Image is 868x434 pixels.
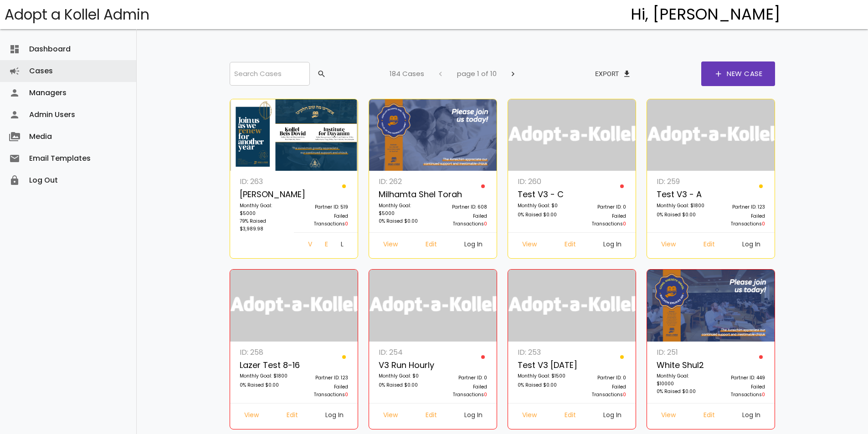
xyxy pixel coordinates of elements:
[484,391,487,398] span: 0
[318,237,334,254] a: Edit
[518,202,567,211] p: Monthly Goal: $0
[279,408,305,424] a: Edit
[572,175,631,232] a: Partner ID: 0 Failed Transactions0
[623,220,626,227] span: 0
[9,126,20,148] i: perm_media
[657,188,706,202] p: Test v3 - A
[657,346,706,358] p: ID: 251
[652,175,711,232] a: ID: 259 Test v3 - A Monthly Goal: $1800 0% Raised $0.00
[515,237,544,254] a: View
[735,408,768,424] a: Log In
[390,68,424,80] p: 184 Cases
[379,217,428,226] p: 0% Raised $0.00
[657,211,706,220] p: 0% Raised $0.00
[513,175,572,232] a: ID: 260 Test v3 - c Monthly Goal: $0 0% Raised $0.00
[299,212,348,228] p: Failed Transactions
[577,374,626,383] p: Partner ID: 0
[716,212,765,228] p: Failed Transactions
[345,220,348,227] span: 0
[433,346,492,403] a: Partner ID: 0 Failed Transactions0
[240,217,289,233] p: 79% Raised $3,989.98
[379,175,428,188] p: ID: 262
[240,358,289,373] p: Lazer Test 8-16
[9,60,20,82] i: campaign
[657,358,706,373] p: White Shul2
[9,38,20,60] i: dashboard
[379,372,428,381] p: Monthly Goal: $0
[515,408,544,424] a: View
[596,237,629,254] a: Log In
[9,169,20,191] i: lock
[513,346,572,403] a: ID: 253 Test V3 [DATE] Monthly Goal: $1500 0% Raised $0.00
[369,99,497,171] img: z9NQUo20Gg.X4VDNcvjTb.jpg
[438,383,487,398] p: Failed Transactions
[379,202,428,217] p: Monthly Goal: $5000
[654,408,683,424] a: View
[376,237,405,254] a: View
[376,408,405,424] a: View
[369,270,497,342] img: logonobg.png
[9,148,20,169] i: email
[235,175,294,237] a: ID: 263 [PERSON_NAME] Monthly Goal: $5000 79% Raised $3,989.98
[762,220,765,227] span: 0
[457,68,497,80] p: page 1 of 10
[508,66,518,82] span: chevron_right
[299,383,348,398] p: Failed Transactions
[418,408,444,424] a: Edit
[345,391,348,398] span: 0
[457,237,490,254] a: Log In
[647,270,775,342] img: 6GPLfb0Mk4.zBtvR2DLF4.png
[557,408,583,424] a: Edit
[508,270,636,342] img: logonobg.png
[230,270,358,342] img: logonobg.png
[652,346,711,403] a: ID: 251 White Shul2 Monthly Goal: $10000 0% Raised $0.00
[588,66,639,82] button: Exportfile_download
[623,391,626,398] span: 0
[557,237,583,254] a: Edit
[596,408,629,424] a: Log In
[240,188,289,202] p: [PERSON_NAME]
[379,381,428,390] p: 0% Raised $0.00
[657,175,706,188] p: ID: 259
[237,408,266,424] a: View
[657,372,706,388] p: Monthly Goal: $10000
[438,203,487,212] p: Partner ID: 608
[701,61,775,86] a: addNew Case
[240,346,289,358] p: ID: 258
[716,203,765,212] p: Partner ID: 123
[631,6,781,23] h4: Hi, [PERSON_NAME]
[518,188,567,202] p: Test v3 - c
[318,408,351,424] a: Log In
[294,175,353,232] a: Partner ID: 519 Failed Transactions0
[334,237,351,254] a: Log In
[711,346,770,403] a: Partner ID: 449 Failed Transactions0
[379,346,428,358] p: ID: 254
[572,346,631,403] a: Partner ID: 0 Failed Transactions0
[299,203,348,212] p: Partner ID: 519
[657,388,706,397] p: 0% Raised $0.00
[374,346,433,403] a: ID: 254 v3 run hourly Monthly Goal: $0 0% Raised $0.00
[374,175,433,232] a: ID: 262 Milhamta Shel Torah Monthly Goal: $5000 0% Raised $0.00
[577,212,626,228] p: Failed Transactions
[577,383,626,398] p: Failed Transactions
[457,408,490,424] a: Log In
[716,374,765,383] p: Partner ID: 449
[716,383,765,398] p: Failed Transactions
[299,374,348,383] p: Partner ID: 123
[240,202,289,217] p: Monthly Goal: $5000
[438,212,487,228] p: Failed Transactions
[9,104,20,126] i: person
[9,82,20,104] i: person
[240,175,289,188] p: ID: 263
[418,237,444,254] a: Edit
[696,237,722,254] a: Edit
[577,203,626,212] p: Partner ID: 0
[294,346,353,403] a: Partner ID: 123 Failed Transactions0
[433,175,492,232] a: Partner ID: 608 Failed Transactions0
[518,381,567,390] p: 0% Raised $0.00
[518,175,567,188] p: ID: 260
[301,237,318,254] a: View
[240,372,289,381] p: Monthly Goal: $1800
[518,211,567,220] p: 0% Raised $0.00
[438,374,487,383] p: Partner ID: 0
